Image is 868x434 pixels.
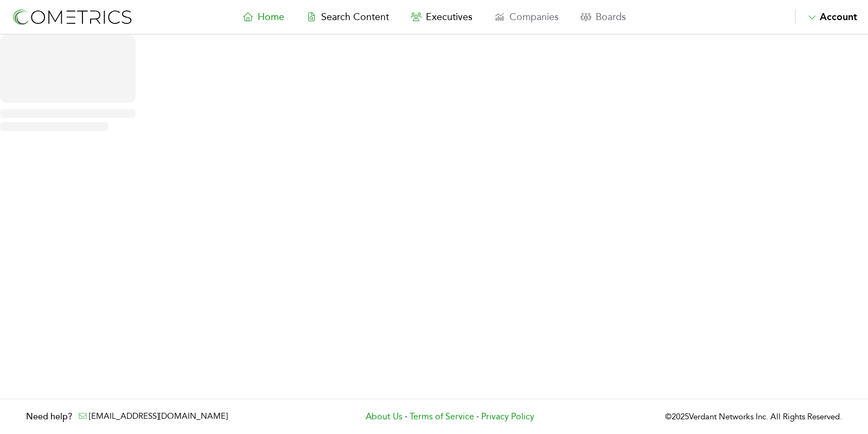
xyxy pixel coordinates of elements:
[570,9,637,24] a: Boards
[321,11,389,23] span: Search Content
[483,9,570,24] a: Companies
[26,410,72,423] h3: Need help?
[11,7,133,27] img: logo-refresh-RPX2ODFg.svg
[820,11,857,23] span: Account
[509,11,559,23] span: Companies
[258,11,284,23] span: Home
[410,410,474,423] a: Terms of Service
[476,410,479,423] span: -
[481,410,534,423] a: Privacy Policy
[232,9,295,24] a: Home
[596,11,626,23] span: Boards
[89,411,228,421] a: [EMAIL_ADDRESS][DOMAIN_NAME]
[405,410,407,423] span: -
[795,9,857,24] button: Account
[665,411,842,423] p: © 2025 Verdant Networks Inc. All Rights Reserved.
[400,9,483,24] a: Executives
[426,11,473,23] span: Executives
[366,410,403,423] a: About Us
[295,9,400,24] a: Search Content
